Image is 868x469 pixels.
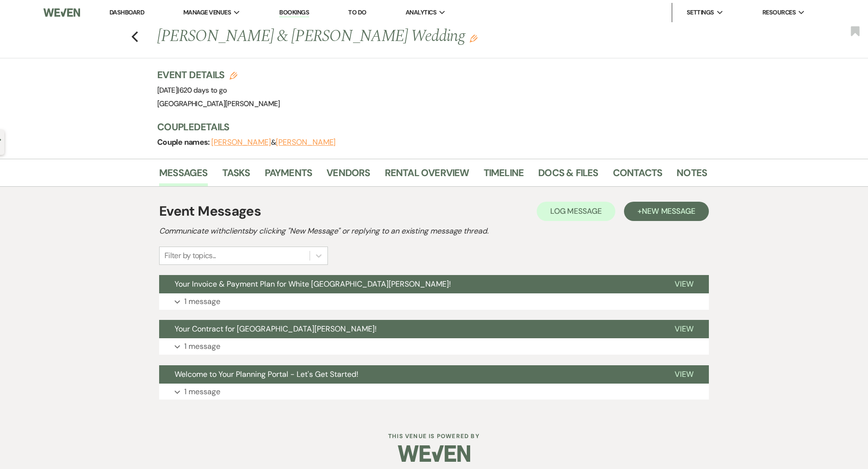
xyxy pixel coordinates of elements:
div: Filter by topics... [164,250,216,262]
button: View [659,275,709,293]
a: Docs & Files [538,165,598,186]
button: [PERSON_NAME] [276,138,336,146]
span: Settings [687,8,714,17]
span: View [675,324,693,334]
span: | [177,85,227,95]
button: [PERSON_NAME] [211,138,271,146]
span: & [211,138,336,147]
button: +New Message [624,202,709,221]
a: Contacts [613,165,663,186]
span: Welcome to Your Planning Portal - Let's Get Started! [175,369,358,379]
span: View [675,279,693,289]
span: View [675,369,693,379]
h1: [PERSON_NAME] & [PERSON_NAME] Wedding [157,25,589,48]
button: 1 message [159,384,709,400]
span: Your Contract for [GEOGRAPHIC_DATA][PERSON_NAME]! [175,324,377,334]
span: Your Invoice & Payment Plan for White [GEOGRAPHIC_DATA][PERSON_NAME]! [175,279,451,289]
p: 1 message [184,340,220,353]
span: Analytics [406,8,436,17]
button: Log Message [537,202,615,221]
a: Tasks [222,165,250,186]
button: 1 message [159,293,709,310]
p: 1 message [184,386,220,398]
button: Your Contract for [GEOGRAPHIC_DATA][PERSON_NAME]! [159,320,659,338]
span: Couple names: [157,137,211,147]
img: Weven Logo [43,2,80,23]
h1: Event Messages [159,201,261,221]
button: View [659,320,709,338]
span: Log Message [550,206,602,216]
a: Dashboard [109,8,144,16]
a: To Do [348,8,366,16]
button: 1 message [159,338,709,355]
a: Notes [677,165,707,186]
span: Manage Venues [183,8,231,17]
a: Messages [159,165,208,186]
a: Vendors [326,165,370,186]
span: [GEOGRAPHIC_DATA][PERSON_NAME] [157,99,280,109]
a: Timeline [484,165,524,186]
h3: Event Details [157,68,280,82]
a: Payments [265,165,312,186]
button: Welcome to Your Planning Portal - Let's Get Started! [159,365,659,384]
span: 620 days to go [179,85,227,95]
a: Rental Overview [385,165,469,186]
p: 1 message [184,295,220,308]
button: Your Invoice & Payment Plan for White [GEOGRAPHIC_DATA][PERSON_NAME]! [159,275,659,293]
h3: Couple Details [157,120,697,134]
span: New Message [642,206,695,216]
h2: Communicate with clients by clicking "New Message" or replying to an existing message thread. [159,225,709,237]
button: Edit [470,34,477,42]
span: Resources [762,8,796,17]
a: Bookings [279,8,309,17]
button: View [659,365,709,384]
span: [DATE] [157,85,227,95]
